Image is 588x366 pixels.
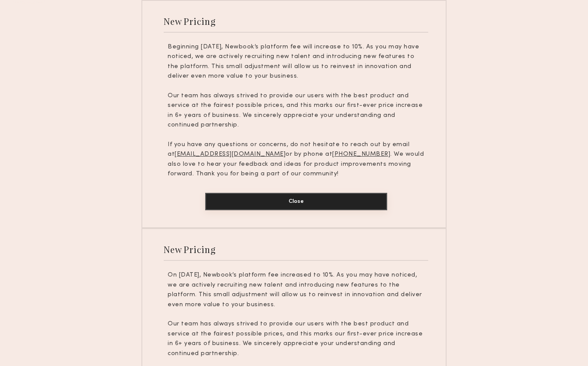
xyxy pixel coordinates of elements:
[332,151,390,157] u: [PHONE_NUMBER]
[168,91,424,130] p: Our team has always strived to provide our users with the best product and service at the fairest...
[205,193,387,210] button: Close
[164,243,216,255] div: New Pricing
[175,151,285,157] u: [EMAIL_ADDRESS][DOMAIN_NAME]
[168,319,424,359] p: Our team has always strived to provide our users with the best product and service at the fairest...
[164,15,216,27] div: New Pricing
[168,42,424,82] p: Beginning [DATE], Newbook’s platform fee will increase to 10%. As you may have noticed, we are ac...
[168,140,424,179] p: If you have any questions or concerns, do not hesitate to reach out by email at or by phone at . ...
[168,270,424,310] p: On [DATE], Newbook’s platform fee increased to 10%. As you may have noticed, we are actively recr...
